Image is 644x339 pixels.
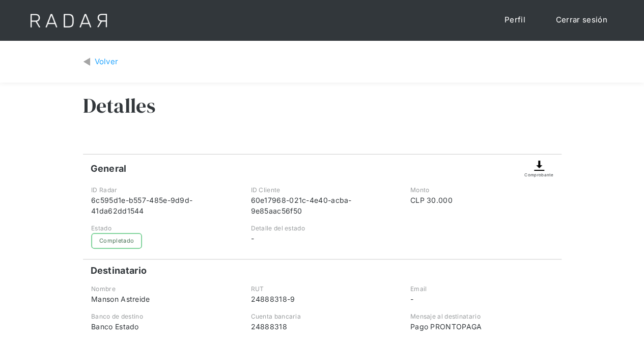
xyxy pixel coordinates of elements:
div: Nombre [91,284,234,294]
div: 24888318-9 [250,294,393,304]
img: Descargar comprobante [533,160,545,172]
div: Monto [410,186,553,195]
div: 24888318 [250,321,393,332]
div: Mensaje al destinatario [410,312,553,321]
div: Pago PRONTOPAGA [410,321,553,332]
div: Detalle del estado [250,224,393,233]
h4: General [91,163,127,175]
div: Completado [91,233,142,249]
a: Volver [83,56,119,68]
div: Email [410,284,553,294]
div: 60e17968-021c-4e40-acba-9e85aac56f50 [250,195,393,216]
div: Banco de destino [91,312,234,321]
div: - [410,294,553,304]
div: Cuenta bancaria [250,312,393,321]
div: Comprobante [524,172,553,178]
div: Estado [91,224,234,233]
div: Banco Estado [91,321,234,332]
div: CLP 30.000 [410,195,553,205]
h4: Destinatario [91,265,147,277]
div: ID Radar [91,186,234,195]
div: Volver [95,56,119,68]
div: Manson Astreide [91,294,234,304]
a: Perfil [494,10,536,30]
a: Cerrar sesión [546,10,618,30]
div: ID Cliente [250,186,393,195]
h3: Detalles [83,93,155,118]
div: - [250,233,393,244]
div: RUT [250,284,393,294]
div: 6c595d1e-b557-485e-9d9d-41da62dd1544 [91,195,234,216]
